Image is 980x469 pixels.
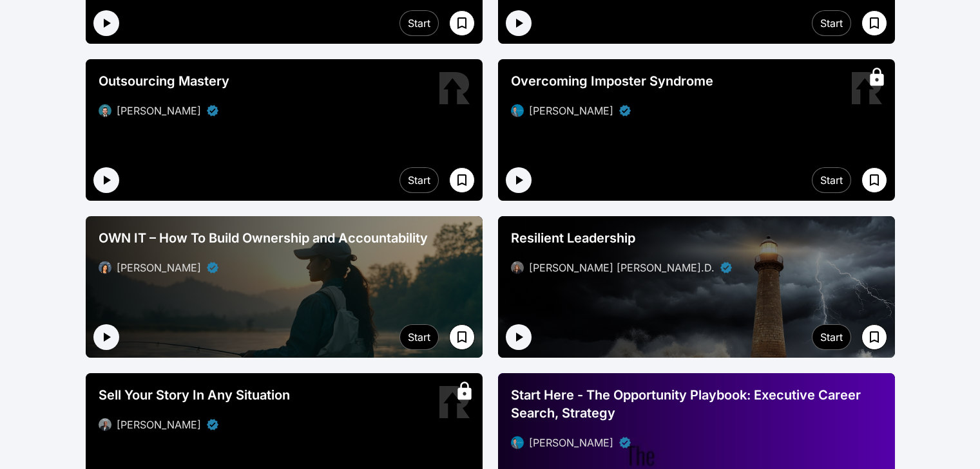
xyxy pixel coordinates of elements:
div: This is paid content [867,67,887,87]
img: avatar of Jabari Hearn [99,418,111,431]
span: Resilient Leadership [511,229,635,247]
img: avatar of Rhonda Glover Reese, Ed.D. [511,261,524,274]
button: Start [812,10,851,36]
button: Start [399,10,439,36]
div: Verified partner - David Camacho [619,104,631,117]
div: Verified partner - Rhonda Glover Reese, Ed.D. [720,261,733,274]
div: Start [820,15,843,31]
div: [PERSON_NAME] [529,103,613,118]
div: Start [408,15,430,31]
button: Save [449,167,475,193]
button: Play intro [93,167,119,193]
button: Start [812,167,851,193]
div: Verified partner - Zach Beegal [206,104,219,117]
div: Verified partner - David Camacho [619,436,631,449]
div: Start [408,329,430,345]
button: Start [812,324,851,350]
button: Play intro [506,167,532,193]
button: Start [399,324,439,350]
button: Play intro [506,10,532,36]
img: avatar of David Camacho [511,436,524,449]
span: Start Here - The Opportunity Playbook: Executive Career Search, Strategy [511,386,882,422]
span: Sell Your Story In Any Situation [99,386,290,404]
button: Save [861,324,887,350]
div: [PERSON_NAME] [117,260,201,275]
div: [PERSON_NAME] [PERSON_NAME].D. [529,260,715,275]
img: avatar of Zach Beegal [99,104,111,117]
button: Save [861,10,887,36]
button: Play intro [506,324,532,350]
button: Save [449,10,475,36]
div: This is paid content [454,381,475,401]
div: Verified partner - Menaka Gopinath [206,261,219,274]
span: Overcoming Imposter Syndrome [511,72,713,90]
div: Start [408,172,430,188]
span: OWN IT – How To Build Ownership and Accountability [99,229,428,247]
button: Play intro [93,324,119,350]
button: Play intro [93,10,119,36]
span: Outsourcing Mastery [99,72,229,90]
button: Save [449,324,475,350]
img: avatar of Menaka Gopinath [99,261,111,274]
div: [PERSON_NAME] [529,435,613,450]
button: Save [861,167,887,193]
div: [PERSON_NAME] [117,417,201,432]
button: Start [399,167,439,193]
div: Start [820,329,843,345]
img: avatar of David Camacho [511,104,524,117]
div: [PERSON_NAME] [117,103,201,118]
div: Verified partner - Jabari Hearn [206,418,219,431]
div: Start [820,172,843,188]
